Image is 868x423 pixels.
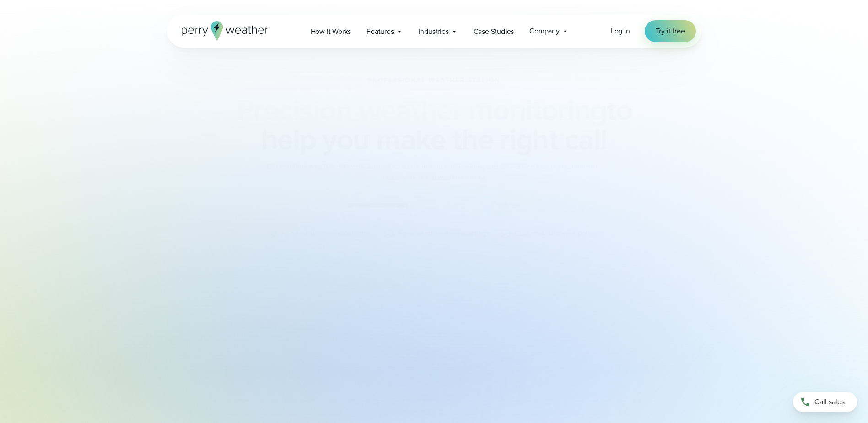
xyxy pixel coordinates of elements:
span: How it Works [311,26,351,37]
span: Try it free [656,26,685,37]
a: Call sales [793,392,857,412]
span: Log in [611,26,630,36]
a: How it Works [303,22,359,41]
span: Company [529,26,560,37]
span: Industries [419,26,449,37]
span: Call sales [814,396,845,407]
a: Case Studies [466,22,522,41]
span: Case Studies [474,26,514,37]
a: Log in [611,26,630,37]
a: Try it free [645,20,696,42]
span: Features [367,26,394,37]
